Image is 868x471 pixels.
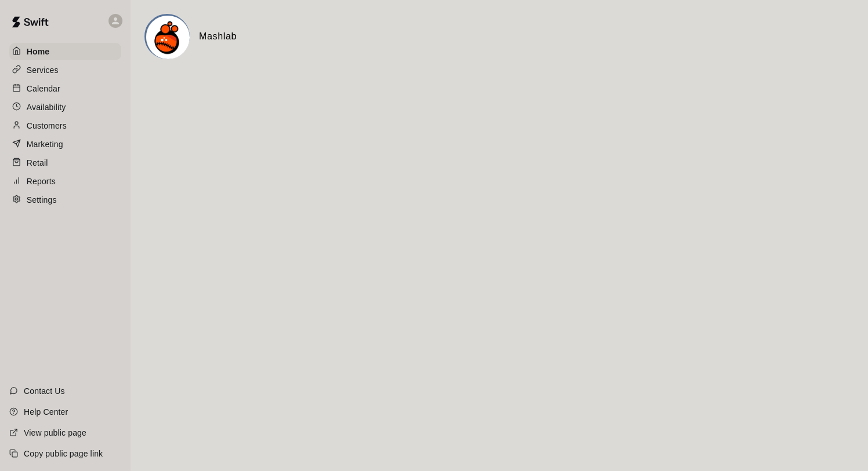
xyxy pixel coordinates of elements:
a: Calendar [9,80,121,97]
a: Services [9,61,121,79]
p: Home [27,46,50,57]
p: View public page [24,427,86,439]
h6: Mashlab [199,29,237,44]
p: Marketing [27,138,63,150]
p: Retail [27,157,48,169]
p: Services [27,64,59,76]
p: Reports [27,176,56,187]
a: Marketing [9,136,121,153]
img: Mashlab logo [146,16,190,59]
p: Customers [27,120,67,132]
a: Retail [9,154,121,171]
a: Reports [9,173,121,190]
a: Settings [9,191,121,209]
p: Copy public page link [24,448,103,459]
a: Availability [9,98,121,116]
p: Help Center [24,406,68,418]
a: Home [9,43,121,60]
a: Customers [9,117,121,134]
p: Availability [27,101,66,113]
p: Contact Us [24,385,65,397]
p: Settings [27,194,57,206]
p: Calendar [27,83,60,94]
